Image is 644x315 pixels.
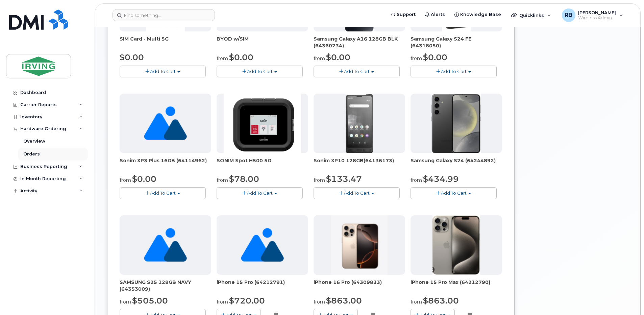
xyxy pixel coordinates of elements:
div: SAMSUNG S25 128GB NAVY (64353009) [120,279,211,292]
span: Add To Cart [441,69,467,74]
button: Add To Cart [120,187,206,199]
small: from [314,177,325,183]
span: Add To Cart [150,190,176,196]
div: BYOD w/SIM [217,35,308,49]
div: Samsung Galaxy A16 128GB BLK (64360234) [314,35,405,49]
img: 16_pro.png [331,215,388,275]
span: Add To Cart [150,69,176,74]
a: Knowledge Base [450,8,506,21]
span: $505.00 [132,296,168,306]
span: $863.00 [423,296,459,306]
small: from [411,299,422,305]
img: iPhone_15_pro_max.png [432,215,480,275]
input: Find something... [113,9,215,21]
button: Add To Cart [120,66,206,77]
div: Samsung Galaxy S24 (64244892) [411,157,502,171]
small: from [120,299,131,305]
button: Add To Cart [314,66,400,77]
span: Alerts [431,11,445,18]
button: Add To Cart [217,187,303,199]
div: SIM Card - Multi 5G [120,35,211,49]
span: Support [397,11,416,18]
span: Wireless Admin [578,15,616,21]
button: Add To Cart [314,187,400,199]
div: Samsung Galaxy S24 FE (64318050) [411,35,502,49]
span: $0.00 [132,174,156,184]
span: Add To Cart [344,69,370,74]
small: from [314,55,325,62]
small: from [411,55,422,62]
span: $0.00 [326,52,350,62]
span: $863.00 [326,296,362,306]
img: SONIM.png [224,94,301,153]
div: SONIM Spot H500 5G [217,157,308,171]
div: iPhone 16 Pro (64309833) [314,279,405,292]
span: Add To Cart [441,190,467,196]
span: Add To Cart [247,69,273,74]
span: $0.00 [229,52,253,62]
small: from [217,299,228,305]
small: from [217,177,228,183]
button: Add To Cart [411,66,497,77]
div: Sonim XP3 Plus 16GB (64114962) [120,157,211,171]
span: $133.47 [326,174,362,184]
button: Add To Cart [217,66,303,77]
span: Knowledge Base [460,11,501,18]
span: Add To Cart [344,190,370,196]
small: from [314,299,325,305]
div: Quicklinks [506,8,556,22]
div: Sonim XP10 128GB(64136173) [314,157,405,171]
span: Add To Cart [247,190,273,196]
a: Support [386,8,420,21]
img: s24.jpg [431,94,481,153]
div: iPhone 15 Pro (64212791) [217,279,308,292]
span: $434.99 [423,174,459,184]
div: iPhone 15 Pro Max (64212790) [411,279,502,292]
span: $720.00 [229,296,265,306]
span: RB [565,11,572,19]
span: $0.00 [120,52,144,62]
span: [PERSON_NAME] [578,10,616,15]
button: Add To Cart [411,187,497,199]
span: $0.00 [423,52,447,62]
span: $78.00 [229,174,259,184]
small: from [217,55,228,62]
a: Alerts [420,8,450,21]
img: no_image_found-2caef05468ed5679b831cfe6fc140e25e0c280774317ffc20a367ab7fd17291e.png [241,215,284,275]
img: no_image_found-2caef05468ed5679b831cfe6fc140e25e0c280774317ffc20a367ab7fd17291e.png [144,215,187,275]
img: no_image_found-2caef05468ed5679b831cfe6fc140e25e0c280774317ffc20a367ab7fd17291e.png [144,94,187,153]
img: XP10.jpg [346,94,373,153]
small: from [411,177,422,183]
small: from [120,177,131,183]
span: Quicklinks [519,13,544,18]
div: Roberts, Brad [557,8,628,22]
